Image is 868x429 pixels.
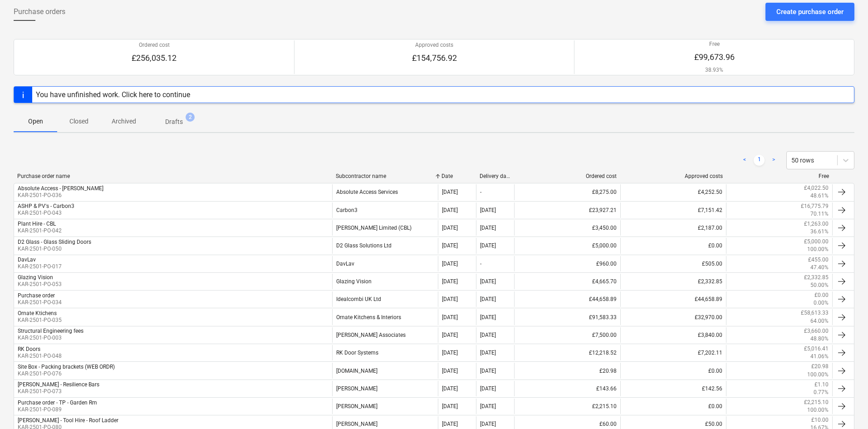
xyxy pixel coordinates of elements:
[332,238,438,253] div: D2 Glass Solutions Ltd
[442,350,458,356] div: [DATE]
[480,207,496,213] div: [DATE]
[620,399,726,414] div: £0.00
[814,389,829,396] p: 0.77%
[332,363,438,378] div: [DOMAIN_NAME]
[442,368,458,374] div: [DATE]
[165,117,183,127] p: Drafts
[480,332,496,338] div: [DATE]
[514,399,620,414] div: £2,215.10
[18,203,74,209] div: ASHP & PV's - Carbon3
[18,256,36,263] div: DavLav
[332,202,438,218] div: Carbon3
[514,345,620,360] div: £12,218.52
[810,281,829,289] p: 50.00%
[132,53,177,64] p: £256,035.12
[810,192,829,200] p: 48.61%
[412,53,457,64] p: £154,756.92
[804,327,829,335] p: £3,660.00
[514,363,620,378] div: £20.98
[18,406,97,414] p: KAR-2501-PO-089
[18,281,62,288] p: KAR-2501-PO-053
[514,381,620,396] div: £143.66
[694,40,735,48] p: Free
[804,220,829,228] p: £1,263.00
[754,155,765,166] a: Page 1 is your current page
[620,345,726,360] div: £7,202.11
[807,371,829,379] p: 100.00%
[332,184,438,200] div: Absolute Access Services
[739,155,750,166] a: Previous page
[441,173,472,179] div: Date
[480,421,496,427] div: [DATE]
[442,314,458,321] div: [DATE]
[332,345,438,360] div: RK Door Systems
[18,346,40,352] div: RK Doors
[480,225,496,231] div: [DATE]
[810,264,829,271] p: 47.40%
[620,327,726,343] div: £3,840.00
[442,278,458,285] div: [DATE]
[14,6,65,17] span: Purchase orders
[442,225,458,231] div: [DATE]
[18,316,62,324] p: KAR-2501-PO-035
[18,299,62,306] p: KAR-2501-PO-034
[807,246,829,253] p: 100.00%
[810,317,829,325] p: 64.00%
[514,184,620,200] div: £8,275.00
[442,207,458,213] div: [DATE]
[514,309,620,325] div: £91,583.33
[442,242,458,249] div: [DATE]
[518,173,617,179] div: Ordered cost
[804,399,829,406] p: £2,215.10
[810,210,829,218] p: 70.11%
[442,385,458,392] div: [DATE]
[18,328,83,334] div: Structural Engineering fees
[17,173,329,179] div: Purchase order name
[332,399,438,414] div: [PERSON_NAME]
[514,202,620,218] div: £23,927.21
[480,242,496,249] div: [DATE]
[332,309,438,325] div: Ornate Kitchens & Interiors
[18,245,91,253] p: KAR-2501-PO-050
[18,370,115,378] p: KAR-2501-PO-076
[332,291,438,307] div: Idealcombi UK Ltd
[694,52,735,63] p: £99,673.96
[18,364,115,370] div: Site Box - Packing brackets (WEB ORDR)
[442,261,458,267] div: [DATE]
[804,345,829,353] p: £5,016.41
[694,66,735,74] p: 38.93%
[514,220,620,236] div: £3,450.00
[814,381,829,389] p: £1.10
[811,416,829,424] p: £10.00
[620,274,726,289] div: £2,332.85
[186,113,195,122] span: 2
[480,296,496,302] div: [DATE]
[442,296,458,302] div: [DATE]
[823,385,868,429] iframe: Chat Widget
[620,291,726,307] div: £44,658.89
[18,239,91,245] div: D2 Glass - Glass Sliding Doors
[810,353,829,360] p: 41.06%
[514,274,620,289] div: £4,665.70
[480,189,481,195] div: -
[814,299,829,307] p: 0.00%
[442,332,458,338] div: [DATE]
[442,421,458,427] div: [DATE]
[807,406,829,414] p: 100.00%
[620,363,726,378] div: £0.00
[18,352,62,360] p: KAR-2501-PO-048
[18,274,53,281] div: Glazing Vision
[412,41,457,49] p: Approved costs
[480,403,496,409] div: [DATE]
[620,202,726,218] div: £7,151.42
[620,220,726,236] div: £2,187.00
[810,228,829,236] p: 36.61%
[514,327,620,343] div: £7,500.00
[332,381,438,396] div: [PERSON_NAME]
[810,335,829,343] p: 48.80%
[620,256,726,271] div: £505.00
[480,385,496,392] div: [DATE]
[112,117,136,126] p: Archived
[514,256,620,271] div: £960.00
[68,117,90,126] p: Closed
